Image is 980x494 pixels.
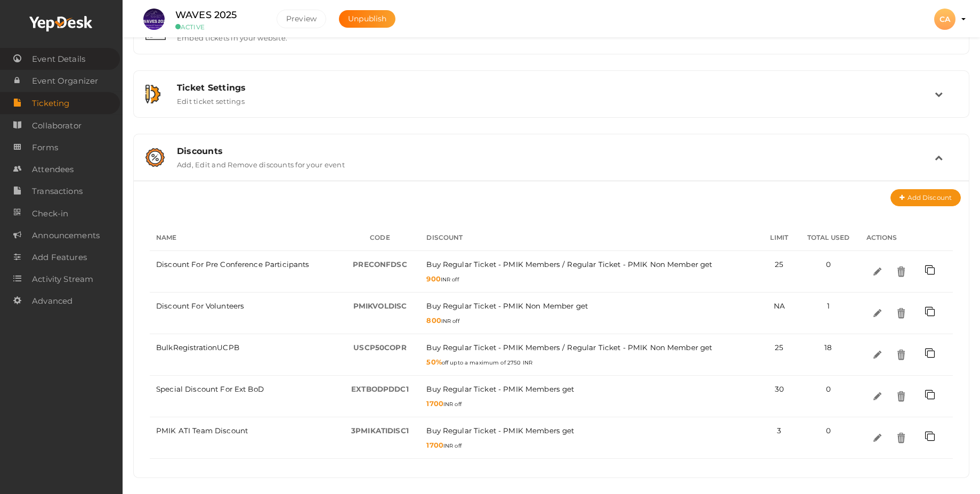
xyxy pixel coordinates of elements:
profile-pic: CA [934,14,955,24]
span: 900 [426,274,440,283]
span: Buy get [426,260,712,269]
button: Preview [277,10,326,28]
div: Ticket Settings [177,83,935,93]
span: Advanced [32,290,72,312]
img: promotions.svg [145,148,165,167]
span: Buy get [426,426,574,435]
img: delete.svg [896,391,907,402]
span: PMIKVOLDISC [353,302,407,310]
span: 0 [826,385,831,393]
span: Event Details [32,48,85,70]
span: PRECONFDSC [353,260,407,269]
th: Discount [420,225,762,251]
span: Regular Ticket - PMIK Non Member [567,343,698,352]
span: INR off [426,276,458,283]
span: Regular Ticket - PMIK Non Member [443,302,573,310]
span: Discount for Pre conference participants [156,260,310,269]
img: delete.svg [896,307,907,319]
span: 1700 [426,399,443,408]
span: Regular Ticket - PMIK Non Member [567,260,698,269]
img: edit.svg [872,349,883,360]
span: Buy get [426,385,574,393]
img: setting.svg [145,85,160,103]
span: INR off [426,318,459,325]
span: 0 [826,260,831,269]
span: Regular Ticket - PMIK Members [443,385,560,393]
span: EXTBODPDDC1 [351,385,409,393]
span: Unpublish [348,14,386,23]
span: Attendees [32,159,74,180]
th: Total used [797,225,860,251]
label: WAVES 2025 [175,7,237,23]
img: S4WQAGVX_small.jpeg [143,9,165,30]
span: 18 [824,343,832,352]
div: Discounts [177,146,935,156]
img: edit.svg [872,266,883,277]
span: 1 [827,302,830,310]
span: 50% [426,358,441,366]
img: delete.svg [896,432,907,443]
span: Transactions [32,181,83,202]
span: Add Features [32,247,87,268]
span: 25 [775,343,783,352]
span: Collaborator [32,115,82,136]
th: Code [340,225,420,251]
span: Buy get [426,343,712,352]
span: PMIK ATI Team Discount [156,426,248,435]
img: edit.svg [872,432,883,443]
span: 1700 [426,441,443,449]
span: off upto a maximum of 2750 INR [426,359,532,366]
button: CA [931,8,959,30]
span: 25 [775,260,783,269]
span: 0 [826,426,831,435]
span: NA [774,302,785,310]
small: ACTIVE [175,23,261,31]
span: USCP50COPR [353,343,406,352]
span: Special Discount for Ext BoD [156,385,264,393]
span: / [562,343,565,352]
span: BulkRegistrationUCPB [156,343,239,352]
th: Actions [860,225,953,251]
span: INR off [426,442,461,449]
img: edit.svg [872,391,883,402]
span: Ticketing [32,93,69,114]
span: Activity Stream [32,269,93,290]
label: Add, Edit and Remove discounts for your event [177,156,345,169]
span: 3PMIKATIDISC1 [351,426,409,435]
span: Check-in [32,203,68,224]
th: Limit [762,225,797,251]
img: edit.svg [872,307,883,319]
img: delete.svg [896,349,907,360]
img: delete.svg [896,266,907,277]
span: 30 [775,385,784,393]
a: Ticket Settings Edit ticket settings [139,98,963,108]
span: Buy get [426,302,588,310]
span: Discount for Volunteers [156,302,244,310]
span: 3 [777,426,781,435]
label: Edit ticket settings [177,93,245,106]
button: Add Discount [890,189,961,206]
button: Unpublish [339,10,395,28]
span: Event Organizer [32,70,98,92]
span: Forms [32,137,58,158]
span: Regular Ticket - PMIK Members [443,260,560,269]
a: Embedding Tickets Embed tickets in your website. [139,34,963,44]
span: 800 [426,316,441,325]
span: INR off [426,401,461,408]
span: Announcements [32,225,100,246]
a: Discounts Add, Edit and Remove discounts for your event [139,161,963,171]
div: CA [934,9,955,30]
th: Name [150,225,340,251]
span: Regular Ticket - PMIK Members [443,426,560,435]
span: / [562,260,565,269]
span: Regular Ticket - PMIK Members [443,343,560,352]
